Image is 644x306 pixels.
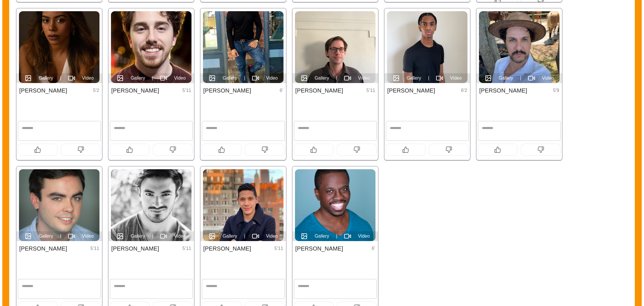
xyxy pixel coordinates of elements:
[82,75,94,82] span: Video
[111,86,159,95] h6: [PERSON_NAME]
[131,75,145,82] span: Gallery
[266,233,278,240] span: Video
[542,75,554,82] span: Video
[60,75,61,82] span: |
[266,75,278,82] span: Video
[295,11,375,83] img: Matt Billington
[295,169,375,241] img: John Anantua
[174,233,186,240] span: Video
[275,245,283,252] p: 5 ' 11
[461,87,467,94] p: 6 ' 2
[203,244,251,253] h6: [PERSON_NAME]
[295,86,343,95] h6: [PERSON_NAME]
[315,75,329,82] span: Gallery
[111,244,159,253] h6: [PERSON_NAME]
[428,75,429,82] span: |
[336,75,337,82] span: |
[479,11,559,83] img: Will Olivera
[174,75,186,82] span: Video
[203,11,283,83] img: Jonathan Gonzalez
[223,233,237,240] span: Gallery
[520,75,521,82] span: |
[19,86,67,95] h6: [PERSON_NAME]
[19,244,67,253] h6: [PERSON_NAME]
[39,75,53,82] span: Gallery
[358,233,370,240] span: Video
[450,75,462,82] span: Video
[358,75,370,82] span: Video
[60,233,61,240] span: |
[82,233,94,240] span: Video
[499,75,513,82] span: Gallery
[407,75,421,82] span: Gallery
[91,245,99,252] p: 5 ' 11
[111,169,191,241] img: Hever Rondon
[203,86,251,95] h6: [PERSON_NAME]
[183,87,191,94] p: 5 ' 11
[93,87,99,94] p: 5 ' 2
[111,11,191,83] img: Matthew Tonda
[244,233,245,240] span: |
[479,86,527,95] h6: [PERSON_NAME]
[19,169,99,241] img: TJ Hoban
[553,87,559,94] p: 5 ' 9
[387,86,435,95] h6: [PERSON_NAME]
[19,11,99,83] img: Rocky Perez
[280,87,283,94] p: 6 '
[295,244,343,253] h6: [PERSON_NAME]
[203,169,283,241] img: Julian Hernandez
[367,87,375,94] p: 5 ' 11
[152,75,153,82] span: |
[244,75,245,82] span: |
[315,233,329,240] span: Gallery
[387,11,467,83] img: Dalen Davis
[152,233,153,240] span: |
[183,245,191,252] p: 5 ' 11
[39,233,53,240] span: Gallery
[131,233,145,240] span: Gallery
[223,75,237,82] span: Gallery
[372,245,375,252] p: 6 '
[336,233,337,240] span: |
